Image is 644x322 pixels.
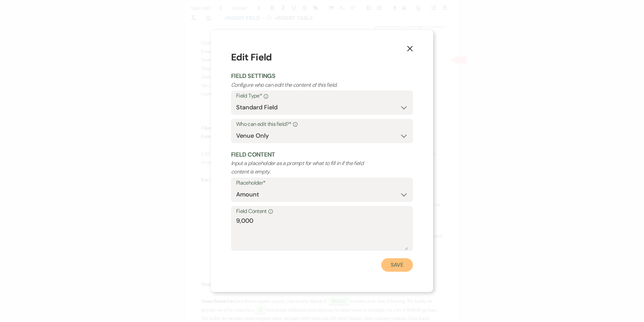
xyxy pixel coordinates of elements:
label: Placeholder* [236,178,408,188]
textarea: 9,000 [236,216,408,250]
p: Input a placeholder as a prompt for what to fill in if the field content is empty. [231,159,377,176]
h1: Edit Field [231,50,413,64]
h2: Field Content [231,151,413,159]
label: Field Content [236,207,408,216]
h2: Field Settings [231,72,413,80]
button: Save [381,258,413,272]
p: Configure who can edit the content of this field. [231,81,377,89]
label: Who can edit this field?* [236,119,408,129]
label: Field Type* [236,91,408,101]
